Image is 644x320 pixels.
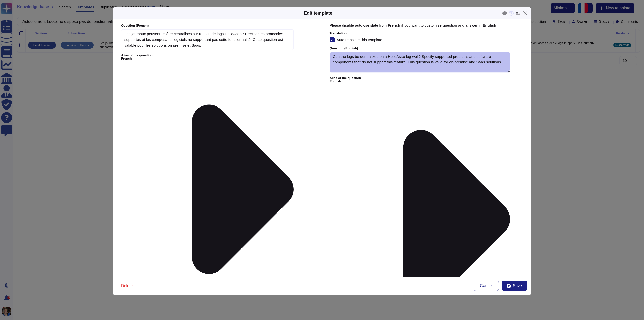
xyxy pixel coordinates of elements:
p: Please disable auto-translate from if you want to customize question and answer in [330,23,510,27]
label: Question ( English ) [330,47,510,50]
span: Save [513,284,522,288]
button: Close [521,9,529,17]
textarea: Can the logs be centralized on a HelloAsso log well? Specify supported protocols and software com... [330,52,510,73]
button: Delete [117,281,137,291]
button: Save [502,281,527,291]
div: Edit template [304,10,332,17]
button: Cancel [474,281,499,291]
span: Delete [121,284,133,288]
textarea: Les journaux peuvent-ils être centralisés sur un puit de logs HelloAsso? Préciser les protocoles ... [121,29,294,50]
b: English [482,23,496,27]
span: Cancel [480,284,493,288]
b: French [388,23,400,27]
div: Auto translate this template [337,38,382,42]
label: Question ( French ) [121,24,294,27]
label: Translation [330,32,510,35]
